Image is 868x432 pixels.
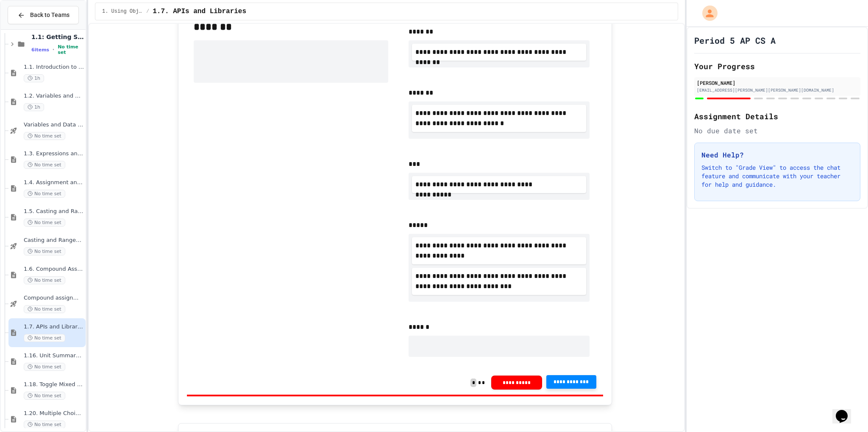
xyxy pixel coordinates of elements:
span: 1.16. Unit Summary 1a (1.1-1.6) [24,352,84,359]
span: No time set [24,421,65,429]
span: 1h [24,74,44,82]
div: [PERSON_NAME] [697,79,858,87]
span: 1.3. Expressions and Output [New] [24,150,84,157]
span: 1.5. Casting and Ranges of Values [24,208,84,215]
span: No time set [24,247,65,255]
span: No time set [24,132,65,140]
span: Casting and Ranges of variables - Quiz [24,237,84,244]
span: 1.18. Toggle Mixed Up or Write Code Practice 1.1-1.6 [24,381,84,388]
p: Switch to "Grade View" to access the chat feature and communicate with your teacher for help and ... [701,163,853,189]
span: • [53,46,54,53]
div: [EMAIL_ADDRESS][PERSON_NAME][PERSON_NAME][DOMAIN_NAME] [697,87,858,93]
span: No time set [24,392,65,400]
span: No time set [24,219,65,227]
span: No time set [24,190,65,198]
h2: Your Progress [694,60,860,72]
span: 1. Using Objects and Methods [102,8,143,15]
span: No time set [24,363,65,371]
span: 1.6. Compound Assignment Operators [24,266,84,273]
span: 1.1: Getting Started [31,33,84,41]
span: 1.2. Variables and Data Types [24,93,84,100]
span: 1.20. Multiple Choice Exercises for Unit 1a (1.1-1.6) [24,410,84,417]
div: No due date set [694,126,860,136]
span: 6 items [31,47,49,53]
h1: Period 5 AP CS A [694,34,776,46]
span: No time set [24,334,65,342]
span: No time set [24,305,65,313]
button: Back to Teams [8,6,79,24]
span: 1h [24,103,44,111]
span: / [146,8,149,15]
span: No time set [24,276,65,284]
span: No time set [24,161,65,169]
span: 1.4. Assignment and Input [24,179,84,186]
h2: Assignment Details [694,110,860,122]
span: Compound assignment operators - Quiz [24,295,84,302]
span: 1.1. Introduction to Algorithms, Programming, and Compilers [24,64,84,71]
iframe: chat widget [832,398,860,424]
span: Variables and Data Types - Quiz [24,121,84,129]
span: No time set [58,44,84,55]
span: Back to Teams [30,11,70,20]
h3: Need Help? [701,150,853,160]
span: 1.7. APIs and Libraries [153,6,246,17]
div: My Account [693,3,720,23]
span: 1.7. APIs and Libraries [24,323,84,331]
